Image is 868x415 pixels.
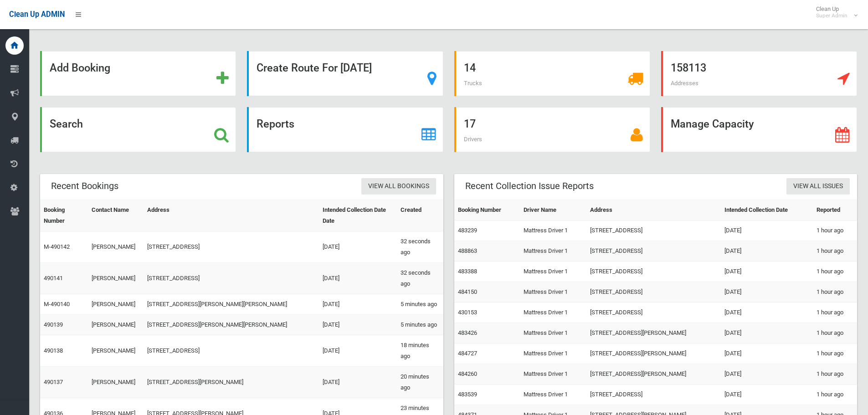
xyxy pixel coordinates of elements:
[520,220,587,241] td: Mattress Driver 1
[586,384,721,405] td: [STREET_ADDRESS]
[813,261,857,282] td: 1 hour ago
[247,107,443,152] a: Reports
[816,12,847,19] small: Super Admin
[50,118,83,130] strong: Search
[144,315,319,335] td: [STREET_ADDRESS][PERSON_NAME][PERSON_NAME]
[661,51,857,96] a: 158113 Addresses
[813,282,857,302] td: 1 hour ago
[44,347,63,354] a: 490138
[721,282,812,302] td: [DATE]
[88,231,144,263] td: [PERSON_NAME]
[520,200,587,220] th: Driver Name
[586,302,721,323] td: [STREET_ADDRESS]
[721,384,812,405] td: [DATE]
[520,241,587,261] td: Mattress Driver 1
[520,343,587,364] td: Mattress Driver 1
[458,391,477,398] a: 483539
[813,241,857,261] td: 1 hour ago
[144,367,319,398] td: [STREET_ADDRESS][PERSON_NAME]
[454,51,650,96] a: 14 Trucks
[40,177,129,195] header: Recent Bookings
[721,343,812,364] td: [DATE]
[813,302,857,323] td: 1 hour ago
[586,343,721,364] td: [STREET_ADDRESS][PERSON_NAME]
[520,384,587,405] td: Mattress Driver 1
[458,288,477,295] a: 484150
[44,321,63,328] a: 490139
[319,231,397,263] td: [DATE]
[520,261,587,282] td: Mattress Driver 1
[319,294,397,315] td: [DATE]
[319,315,397,335] td: [DATE]
[319,367,397,398] td: [DATE]
[397,263,443,294] td: 32 seconds ago
[520,282,587,302] td: Mattress Driver 1
[88,315,144,335] td: [PERSON_NAME]
[520,302,587,323] td: Mattress Driver 1
[813,220,857,241] td: 1 hour ago
[464,118,476,130] strong: 17
[721,364,812,384] td: [DATE]
[257,118,294,130] strong: Reports
[454,200,520,220] th: Booking Number
[44,301,70,307] a: M-490140
[671,61,706,74] strong: 158113
[397,315,443,335] td: 5 minutes ago
[397,367,443,398] td: 20 minutes ago
[40,51,236,96] a: Add Booking
[247,51,443,96] a: Create Route For [DATE]
[40,200,88,231] th: Booking Number
[88,335,144,367] td: [PERSON_NAME]
[40,107,236,152] a: Search
[361,178,436,195] a: View All Bookings
[721,261,812,282] td: [DATE]
[458,309,477,316] a: 430153
[586,241,721,261] td: [STREET_ADDRESS]
[257,61,372,74] strong: Create Route For [DATE]
[813,323,857,343] td: 1 hour ago
[144,200,319,231] th: Address
[88,367,144,398] td: [PERSON_NAME]
[454,107,650,152] a: 17 Drivers
[813,200,857,220] th: Reported
[586,364,721,384] td: [STREET_ADDRESS][PERSON_NAME]
[671,80,699,87] span: Addresses
[813,384,857,405] td: 1 hour ago
[813,364,857,384] td: 1 hour ago
[586,220,721,241] td: [STREET_ADDRESS]
[786,178,850,195] a: View All Issues
[397,294,443,315] td: 5 minutes ago
[144,263,319,294] td: [STREET_ADDRESS]
[586,282,721,302] td: [STREET_ADDRESS]
[464,61,476,74] strong: 14
[458,370,477,377] a: 484260
[319,200,397,231] th: Intended Collection Date Date
[44,379,63,385] a: 490137
[458,350,477,357] a: 484727
[50,61,110,74] strong: Add Booking
[721,302,812,323] td: [DATE]
[671,118,754,130] strong: Manage Capacity
[9,10,65,19] span: Clean Up ADMIN
[454,177,605,195] header: Recent Collection Issue Reports
[721,220,812,241] td: [DATE]
[458,329,477,336] a: 483426
[586,200,721,220] th: Address
[144,231,319,263] td: [STREET_ADDRESS]
[144,335,319,367] td: [STREET_ADDRESS]
[88,294,144,315] td: [PERSON_NAME]
[44,243,70,250] a: M-490142
[812,5,857,19] span: Clean Up
[319,335,397,367] td: [DATE]
[88,200,144,231] th: Contact Name
[520,364,587,384] td: Mattress Driver 1
[813,343,857,364] td: 1 hour ago
[721,200,812,220] th: Intended Collection Date
[721,323,812,343] td: [DATE]
[319,263,397,294] td: [DATE]
[44,275,63,282] a: 490141
[397,231,443,263] td: 32 seconds ago
[88,263,144,294] td: [PERSON_NAME]
[661,107,857,152] a: Manage Capacity
[397,335,443,367] td: 18 minutes ago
